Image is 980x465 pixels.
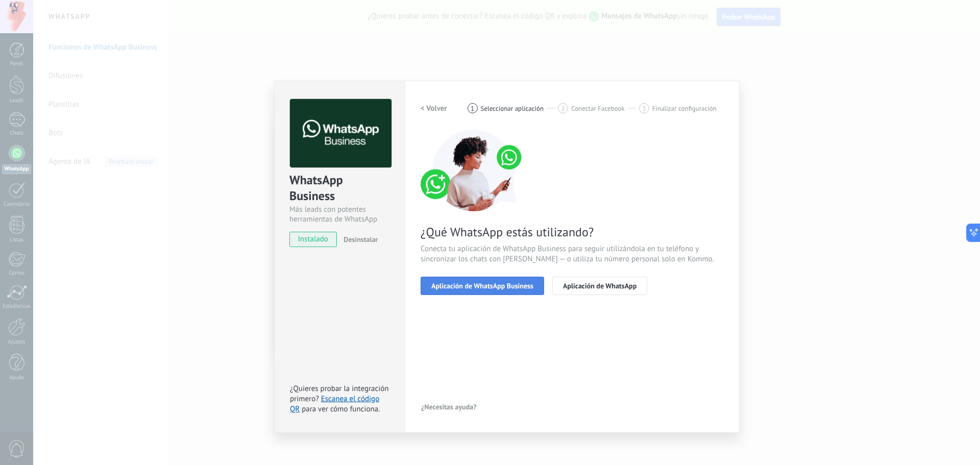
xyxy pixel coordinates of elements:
[561,104,565,113] span: 2
[552,277,647,295] button: Aplicación de WhatsApp
[481,105,544,112] span: Seleccionar aplicación
[344,235,378,244] span: Desinstalar
[421,130,528,211] img: connect number
[421,224,724,240] span: ¿Qué WhatsApp estás utilizando?
[289,205,390,224] div: Más leads con potentes herramientas de WhatsApp
[339,232,378,247] button: Desinstalar
[642,104,646,113] span: 3
[290,232,336,247] span: instalado
[421,99,447,117] button: < Volver
[289,172,390,205] div: WhatsApp Business
[471,104,474,113] span: 1
[652,105,717,112] span: Finalizar configuración
[290,394,379,414] a: Escanea el código QR
[421,244,724,264] span: Conecta tu aplicación de WhatsApp Business para seguir utilizándola en tu teléfono y sincronizar ...
[571,105,625,112] span: Conectar Facebook
[421,399,477,414] button: ¿Necesitas ayuda?
[290,384,389,404] span: ¿Quieres probar la integración primero?
[421,104,447,113] h2: < Volver
[431,282,533,289] span: Aplicación de WhatsApp Business
[421,277,544,295] button: Aplicación de WhatsApp Business
[302,404,380,414] span: para ver cómo funciona.
[421,403,477,410] span: ¿Necesitas ayuda?
[563,282,636,289] span: Aplicación de WhatsApp
[290,99,391,168] img: logo_main.png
